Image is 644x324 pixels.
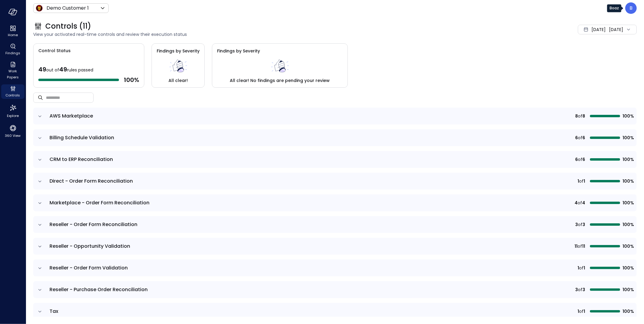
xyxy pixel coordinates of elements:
[582,200,585,206] span: 4
[5,133,21,139] span: 360 View
[623,265,633,271] span: 100%
[579,308,584,315] span: of
[34,44,71,54] span: Control Status
[578,286,582,293] span: of
[578,156,582,163] span: of
[37,309,43,315] button: expand row
[50,243,130,250] span: Reseller - Opportunity Validation
[168,77,188,84] span: All clear!
[36,5,43,12] img: Icon
[50,286,148,293] span: Reseller - Purchase Order Reconciliation
[1,24,24,39] div: Home
[1,42,24,57] div: Findings
[38,65,46,74] span: 49
[37,222,43,228] button: expand row
[37,157,43,163] button: expand row
[67,67,93,73] span: rules passed
[582,243,585,250] span: 11
[50,112,93,119] span: AWS Marketplace
[50,199,149,206] span: Marketplace - Order Form Reconciliation
[575,134,578,141] span: 6
[578,134,582,141] span: of
[578,178,579,184] span: 1
[623,221,633,228] span: 100%
[582,286,585,293] span: 3
[1,102,24,119] div: Explore
[578,200,582,206] span: of
[575,113,578,119] span: 8
[623,200,633,206] span: 100%
[578,221,582,228] span: of
[124,76,139,84] span: 100 %
[623,156,633,163] span: 100%
[4,68,22,80] span: Work Papers
[623,134,633,141] span: 100%
[578,265,579,271] span: 1
[623,243,633,250] span: 100%
[59,65,67,74] span: 49
[582,134,585,141] span: 6
[578,308,579,315] span: 1
[578,243,582,250] span: of
[625,2,637,14] div: Boaz
[50,264,128,271] span: Reseller - Order Form Validation
[579,265,584,271] span: of
[37,200,43,206] button: expand row
[37,135,43,141] button: expand row
[50,308,58,315] span: Tax
[50,221,137,228] span: Reseller - Order Form Reconciliation
[46,5,89,12] p: Demo Customer 1
[575,221,578,228] span: 3
[37,287,43,293] button: expand row
[623,113,633,119] span: 100%
[630,5,633,12] p: B
[37,178,43,184] button: expand row
[591,26,606,33] span: [DATE]
[578,113,582,119] span: of
[582,156,585,163] span: 6
[579,178,584,184] span: of
[575,156,578,163] span: 6
[584,178,585,184] span: 1
[50,178,133,184] span: Direct - Order Form Reconciliation
[50,156,113,163] span: CRM to ERP Reconciliation
[623,308,633,315] span: 100%
[37,244,43,250] button: expand row
[582,113,585,119] span: 8
[575,286,578,293] span: 3
[7,113,19,119] span: Explore
[46,67,59,73] span: out of
[623,286,633,293] span: 100%
[1,60,24,81] div: Work Papers
[45,21,91,31] span: Controls (11)
[37,113,43,119] button: expand row
[607,4,621,12] div: Boaz
[50,134,114,141] span: Billing Schedule Validation
[584,265,585,271] span: 1
[623,178,633,184] span: 100%
[584,308,585,315] span: 1
[8,32,18,38] span: Home
[575,200,578,206] span: 4
[575,243,578,250] span: 11
[33,31,470,38] span: View your activated real-time controls and review their execution status
[230,77,330,84] span: All clear! No findings are pending your review
[217,48,260,54] span: Findings by Severity
[5,50,20,56] span: Findings
[582,221,585,228] span: 3
[1,123,24,139] div: 360 View
[37,265,43,271] button: expand row
[157,48,200,54] span: Findings by Severity
[6,92,20,98] span: Controls
[1,84,24,99] div: Controls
